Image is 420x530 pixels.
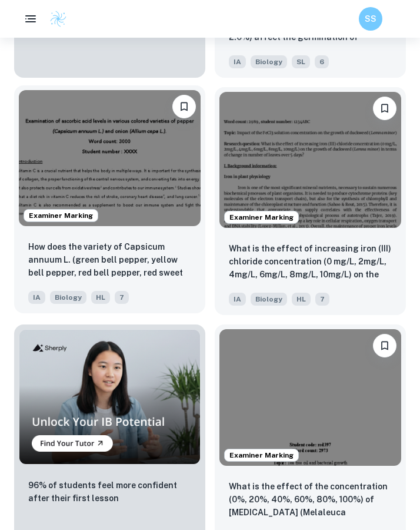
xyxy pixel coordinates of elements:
span: Biology [251,293,287,306]
span: Examiner Marking [225,450,298,461]
button: Bookmark [172,95,196,118]
button: Bookmark [373,97,396,120]
img: Biology IA example thumbnail: What is the effect of the concentration [219,329,401,466]
a: Examiner MarkingBookmarkWhat is the effect of increasing iron (III) chloride concentration (0 mg/... [215,87,406,316]
p: 96% of students feel more confident after their first lesson [28,479,191,505]
span: IA [229,55,246,68]
span: Biology [251,55,287,68]
a: Examiner MarkingBookmarkHow does the variety of Capsicum annuum L. (green bell pepper, yellow bel... [14,87,205,316]
span: Biology [50,291,86,304]
p: What is the effect of increasing iron (III) chloride concentration (0 mg/L, 2mg/L, 4mg/L, 6mg/L, ... [229,242,392,282]
h6: SS [364,12,378,25]
a: Clastify logo [42,10,67,28]
span: HL [91,291,110,304]
img: Biology IA example thumbnail: How does the variety of Capsicum annuum [19,90,201,227]
button: SS [359,7,382,31]
span: IA [229,293,246,306]
span: IA [28,291,45,304]
p: What is the effect of the concentration (0%, 20%, 40%, 60%, 80%, 100%) of tea tree (Melaleuca alt... [229,480,392,520]
span: Examiner Marking [24,210,98,221]
span: 6 [315,55,329,68]
img: Thumbnail [19,329,201,465]
img: Clastify logo [49,10,67,28]
span: 7 [115,291,129,304]
span: 7 [315,293,329,306]
p: How does the variety of Capsicum annuum L. (green bell pepper, yellow bell pepper, red bell peppe... [28,240,191,280]
span: SL [292,55,310,68]
button: Bookmark [373,334,396,357]
span: Examiner Marking [225,212,298,223]
span: HL [292,293,311,306]
img: Biology IA example thumbnail: What is the effect of increasing iron (I [219,92,401,228]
